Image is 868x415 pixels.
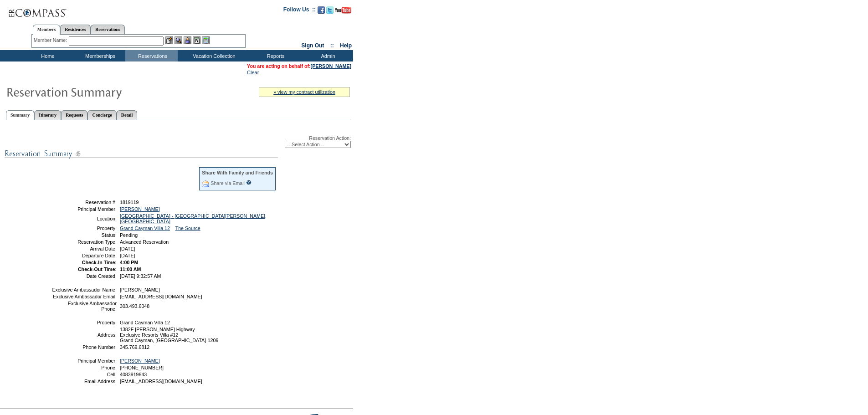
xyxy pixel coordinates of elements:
td: Home [21,50,73,61]
td: Arrival Date: [51,246,117,251]
td: Reports [248,50,301,61]
span: [DATE] [120,246,135,251]
td: Principal Member: [51,358,117,364]
span: [EMAIL_ADDRESS][DOMAIN_NAME] [120,294,202,299]
span: 303.493.6048 [120,303,149,309]
td: Status: [51,232,117,238]
a: [PERSON_NAME] [120,358,160,364]
a: Members [33,25,61,35]
img: View [175,36,182,44]
td: Reservations [125,50,178,61]
span: [PHONE_NUMBER] [120,365,164,370]
td: Memberships [73,50,125,61]
span: [PERSON_NAME] [120,287,160,292]
td: Property: [51,225,117,231]
span: Advanced Reservation [120,239,169,245]
td: Admin [301,50,353,61]
a: Help [340,42,352,49]
td: Date Created: [51,273,117,279]
span: [EMAIL_ADDRESS][DOMAIN_NAME] [120,379,202,384]
td: Follow Us :: [283,5,316,16]
a: Summary [6,110,34,120]
span: Pending [120,232,138,238]
input: What is this? [246,180,252,185]
span: :: [330,42,334,49]
td: Exclusive Ambassador Name: [51,287,117,292]
a: Share via Email [211,180,245,186]
span: You are acting on behalf of: [247,63,351,69]
span: 345.769.6812 [120,344,149,350]
a: [PERSON_NAME] [120,206,160,212]
td: Reservation #: [51,200,117,205]
a: Become our fan on Facebook [318,9,325,15]
img: Become our fan on Facebook [318,6,325,14]
img: b_edit.gif [165,36,173,44]
a: Subscribe to our YouTube Channel [335,9,351,15]
img: Reservations [193,36,200,44]
img: subTtlResSummary.gif [5,148,278,159]
span: [DATE] [120,253,135,258]
a: Itinerary [34,110,61,120]
td: Address: [51,327,117,343]
a: [PERSON_NAME] [311,63,351,69]
a: Detail [117,110,138,120]
td: Exclusive Ambassador Email: [51,294,117,299]
div: Reservation Action: [5,135,351,148]
td: Principal Member: [51,206,117,212]
img: Impersonate [184,36,191,44]
span: 1819119 [120,200,139,205]
a: Grand Cayman Villa 12 [120,225,170,231]
a: The Source [175,225,200,231]
strong: Check-In Time: [82,260,117,265]
span: 11:00 AM [120,266,141,272]
a: Sign Out [301,42,324,49]
td: Email Address: [51,379,117,384]
td: Location: [51,213,117,224]
span: 1382F [PERSON_NAME] Highway Exclusive Resorts Villa #12 Grand Cayman, [GEOGRAPHIC_DATA]-1209 [120,327,218,343]
td: Exclusive Ambassador Phone: [51,301,117,312]
a: Follow us on Twitter [326,9,334,15]
td: Vacation Collection [178,50,248,61]
a: Residences [60,25,91,34]
div: Member Name: [34,36,69,44]
img: Follow us on Twitter [326,6,334,14]
span: 4083919643 [120,372,147,377]
img: Reservaton Summary [6,82,188,101]
span: 4:00 PM [120,260,138,265]
a: Requests [61,110,87,120]
a: Clear [247,70,259,75]
td: Cell: [51,372,117,377]
td: Departure Date: [51,253,117,258]
img: b_calculator.gif [202,36,210,44]
td: Phone Number: [51,344,117,350]
td: Phone: [51,365,117,370]
img: Subscribe to our YouTube Channel [335,7,351,14]
a: [GEOGRAPHIC_DATA] - [GEOGRAPHIC_DATA][PERSON_NAME], [GEOGRAPHIC_DATA] [120,213,267,224]
span: [DATE] 9:32:57 AM [120,273,161,279]
td: Reservation Type: [51,239,117,245]
a: Concierge [87,110,116,120]
span: Grand Cayman Villa 12 [120,320,170,325]
div: Share With Family and Friends [202,170,273,175]
strong: Check-Out Time: [78,266,117,272]
a: Reservations [91,25,125,34]
td: Property: [51,320,117,325]
a: » view my contract utilization [273,89,335,95]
